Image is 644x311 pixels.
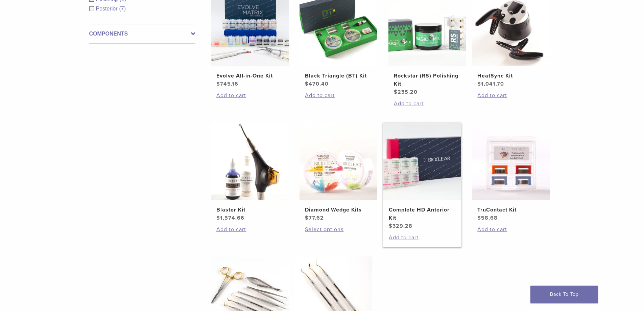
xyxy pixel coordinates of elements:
[216,91,283,99] a: Add to cart: “Evolve All-in-One Kit”
[389,223,412,229] bdi: 329.28
[305,81,329,87] bdi: 470.40
[216,81,238,87] bdi: 745.16
[216,225,283,234] a: Add to cart: “Blaster Kit”
[305,91,372,99] a: Add to cart: “Black Triangle (BT) Kit”
[305,206,372,214] h2: Diamond Wedge Kits
[383,123,462,230] a: Complete HD Anterior KitComplete HD Anterior Kit $329.28
[394,99,461,108] a: Add to cart: “Rockstar (RS) Polishing Kit”
[477,215,498,221] bdi: 58.68
[216,215,244,221] bdi: 1,574.66
[477,81,504,87] bdi: 1,041.70
[305,215,324,221] bdi: 77.62
[216,215,220,221] span: $
[472,123,550,200] img: TruContact Kit
[477,91,544,99] a: Add to cart: “HeatSync Kit”
[96,6,119,12] span: Posterior
[211,123,289,200] img: Blaster Kit
[389,223,392,229] span: $
[383,123,461,200] img: Complete HD Anterior Kit
[530,286,598,303] a: Back To Top
[394,72,461,88] h2: Rockstar (RS) Polishing Kit
[389,206,456,222] h2: Complete HD Anterior Kit
[305,72,372,80] h2: Black Triangle (BT) Kit
[477,81,481,87] span: $
[211,123,289,222] a: Blaster KitBlaster Kit $1,574.66
[119,6,126,12] span: (7)
[216,206,283,214] h2: Blaster Kit
[472,123,550,222] a: TruContact KitTruContact Kit $58.68
[299,123,378,222] a: Diamond Wedge KitsDiamond Wedge Kits $77.62
[305,225,372,234] a: Select options for “Diamond Wedge Kits”
[389,234,456,242] a: Add to cart: “Complete HD Anterior Kit”
[477,225,544,234] a: Add to cart: “TruContact Kit”
[394,89,398,95] span: $
[305,215,309,221] span: $
[216,72,283,80] h2: Evolve All-in-One Kit
[305,81,309,87] span: $
[216,81,220,87] span: $
[89,30,195,38] label: Components
[477,72,544,80] h2: HeatSync Kit
[300,123,377,200] img: Diamond Wedge Kits
[477,215,481,221] span: $
[394,89,418,95] bdi: 235.20
[477,206,544,214] h2: TruContact Kit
